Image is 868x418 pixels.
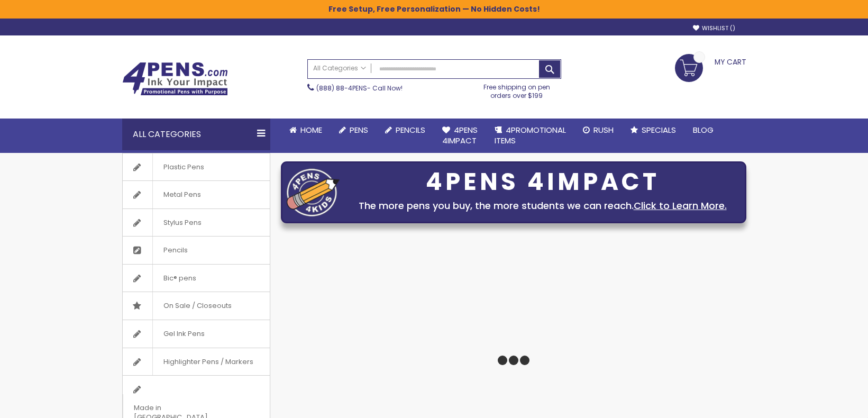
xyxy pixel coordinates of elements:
[472,79,561,100] div: Free shipping on pen orders over $199
[331,119,377,142] a: Pens
[123,181,270,208] a: Metal Pens
[123,348,270,376] a: Highlighter Pens / Markers
[281,119,331,142] a: Home
[345,171,741,193] div: 4PENS 4IMPACT
[122,119,270,150] div: All Categories
[642,124,676,135] span: Specials
[123,237,270,264] a: Pencils
[693,124,714,135] span: Blog
[152,320,215,348] span: Gel Ink Pens
[345,198,741,213] div: The more pens you buy, the more students we can reach.
[122,62,228,96] img: 4Pens Custom Pens and Promotional Products
[693,24,735,32] a: Wishlist
[123,292,270,320] a: On Sale / Closeouts
[287,168,340,216] img: four_pen_logo.png
[622,119,684,142] a: Specials
[316,84,367,93] a: (888) 88-4PENS
[442,124,478,146] span: 4Pens 4impact
[634,199,727,212] a: Click to Learn More.
[684,119,722,142] a: Blog
[308,60,371,77] a: All Categories
[313,64,366,72] span: All Categories
[152,292,242,320] span: On Sale / Closeouts
[350,124,368,135] span: Pens
[152,153,215,181] span: Plastic Pens
[486,119,574,153] a: 4PROMOTIONALITEMS
[396,124,425,135] span: Pencils
[495,124,566,146] span: 4PROMOTIONAL ITEMS
[300,124,322,135] span: Home
[123,265,270,292] a: Bic® pens
[152,265,207,292] span: Bic® pens
[152,348,264,376] span: Highlighter Pens / Markers
[152,237,198,264] span: Pencils
[123,209,270,237] a: Stylus Pens
[152,209,212,237] span: Stylus Pens
[123,153,270,181] a: Plastic Pens
[316,84,403,93] span: - Call Now!
[434,119,486,153] a: 4Pens4impact
[123,320,270,348] a: Gel Ink Pens
[574,119,622,142] a: Rush
[593,124,614,135] span: Rush
[377,119,434,142] a: Pencils
[152,181,212,208] span: Metal Pens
